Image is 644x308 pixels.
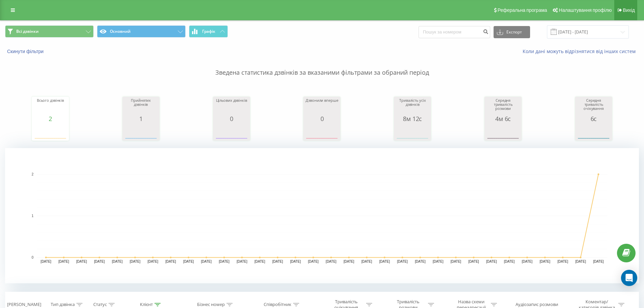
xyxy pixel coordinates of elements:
div: Дзвонили вперше [305,98,339,115]
div: Співробітник [264,302,291,308]
div: Клієнт [140,302,153,308]
svg: A chart. [396,122,429,142]
div: 0 [305,115,339,122]
div: Прийнятих дзвінків [124,98,158,115]
text: [DATE] [112,260,123,263]
div: Тривалість усіх дзвінків [396,98,429,115]
text: [DATE] [379,260,390,263]
text: [DATE] [165,260,176,263]
text: [DATE] [557,260,568,263]
text: 2 [31,172,33,176]
text: [DATE] [540,260,550,263]
svg: A chart. [486,122,520,142]
text: [DATE] [451,260,461,263]
button: Експорт [494,26,530,38]
text: [DATE] [415,260,426,263]
text: [DATE] [183,260,194,263]
div: Аудіозапис розмови [516,302,558,308]
button: Графік [189,25,228,38]
div: 0 [215,115,248,122]
text: [DATE] [308,260,319,263]
div: Open Intercom Messenger [621,270,637,286]
text: [DATE] [326,260,337,263]
input: Пошук за номером [419,26,490,38]
span: Всі дзвінки [16,29,39,34]
svg: A chart. [33,122,67,142]
div: [PERSON_NAME] [7,302,41,308]
text: [DATE] [255,260,265,263]
text: [DATE] [468,260,479,263]
text: [DATE] [94,260,105,263]
text: [DATE] [522,260,533,263]
svg: A chart. [124,122,158,142]
button: Всі дзвінки [5,25,94,38]
text: [DATE] [76,260,87,263]
div: 8м 12с [396,115,429,122]
svg: A chart. [305,122,339,142]
div: 4м 6с [486,115,520,122]
text: 0 [31,256,33,259]
p: Зведена статистика дзвінків за вказаними фільтрами за обраний період [5,55,639,77]
span: Вихід [623,7,635,13]
text: [DATE] [575,260,586,263]
span: Налаштування профілю [559,7,612,13]
div: 6с [577,115,611,122]
text: [DATE] [58,260,69,263]
svg: A chart. [577,122,611,142]
button: Скинути фільтри [5,48,47,54]
text: 1 [31,214,33,218]
button: Основний [97,25,186,38]
svg: A chart. [215,122,248,142]
text: [DATE] [272,260,283,263]
text: [DATE] [41,260,51,263]
text: [DATE] [290,260,301,263]
a: Коли дані можуть відрізнятися вiд інших систем [523,48,639,54]
text: [DATE] [130,260,141,263]
text: [DATE] [593,260,604,263]
text: [DATE] [201,260,212,263]
div: Середня тривалість очікування [577,98,611,115]
span: Графік [202,29,215,34]
text: [DATE] [219,260,230,263]
div: Бізнес номер [197,302,225,308]
svg: A chart. [5,148,639,283]
text: [DATE] [397,260,408,263]
div: 1 [124,115,158,122]
span: Реферальна програма [498,7,547,13]
div: Всього дзвінків [33,98,67,115]
text: [DATE] [361,260,372,263]
div: Цільових дзвінків [215,98,248,115]
div: Тип дзвінка [51,302,75,308]
text: [DATE] [486,260,497,263]
text: [DATE] [433,260,444,263]
div: 2 [33,115,67,122]
text: [DATE] [237,260,247,263]
text: [DATE] [343,260,354,263]
text: [DATE] [147,260,158,263]
div: Статус [93,302,107,308]
div: Середня тривалість розмови [486,98,520,115]
text: [DATE] [504,260,515,263]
